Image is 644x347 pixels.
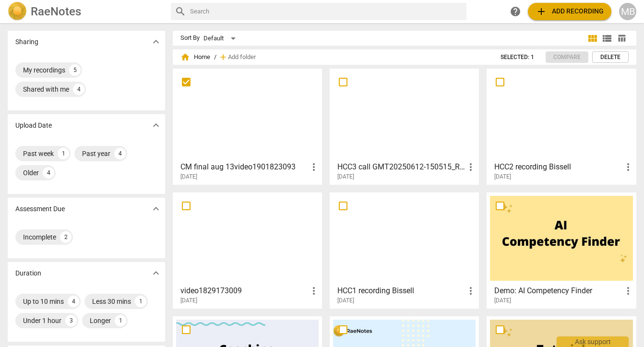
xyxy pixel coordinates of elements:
[494,285,622,297] h3: Demo: AI Competency Finder
[337,297,354,305] span: [DATE]
[600,31,614,46] button: List view
[494,173,511,181] span: [DATE]
[536,6,604,17] span: Add recording
[115,315,126,326] div: 1
[149,266,163,280] button: Show more
[176,72,319,180] a: CM final aug 13video1901823093[DATE]
[465,161,477,173] span: more_vert
[8,2,27,21] img: Logo
[15,204,65,214] p: Assessment Due
[507,3,524,20] a: Help
[43,167,54,179] div: 4
[90,316,111,325] div: Longer
[150,267,162,279] span: expand_more
[23,65,65,75] div: My recordings
[490,72,632,180] a: HCC2 recording Bissell[DATE]
[180,52,190,62] span: home
[337,161,465,173] h3: HCC3 call GMT20250612-150515_Recording_640x360
[150,36,162,48] span: expand_more
[536,6,547,17] span: add
[23,149,54,158] div: Past week
[494,297,511,305] span: [DATE]
[82,149,110,158] div: Past year
[619,3,636,20] button: MB
[150,120,162,131] span: expand_more
[180,173,197,181] span: [DATE]
[23,84,69,94] div: Shared with me
[15,268,41,278] p: Duration
[337,173,354,181] span: [DATE]
[494,161,622,173] h3: HCC2 recording Bissell
[180,297,197,305] span: [DATE]
[23,297,64,306] div: Up to 10 mins
[135,296,146,307] div: 1
[490,196,632,304] a: Demo: AI Competency Finder[DATE]
[69,64,81,76] div: 5
[58,148,69,159] div: 1
[622,161,634,173] span: more_vert
[614,31,629,46] button: Table view
[23,232,56,242] div: Incomplete
[176,196,319,304] a: video1829173009[DATE]
[308,285,320,297] span: more_vert
[149,118,163,132] button: Show more
[23,168,39,178] div: Older
[190,4,463,19] input: Search
[23,316,61,325] div: Under 1 hour
[60,231,72,243] div: 2
[333,196,476,304] a: HCC1 recording Bissell[DATE]
[228,54,256,61] span: Add folder
[501,53,534,61] span: Selected: 1
[150,203,162,215] span: expand_more
[180,52,210,62] span: Home
[114,148,126,159] div: 4
[8,2,163,21] a: LogoRaeNotes
[31,5,81,18] h2: RaeNotes
[510,6,521,17] span: help
[92,297,131,306] div: Less 30 mins
[493,51,542,63] button: Selected: 1
[15,37,38,47] p: Sharing
[15,120,52,131] p: Upload Date
[308,161,320,173] span: more_vert
[180,161,308,173] h3: CM final aug 13video1901823093
[175,6,186,17] span: search
[465,285,477,297] span: more_vert
[617,34,626,43] span: table_chart
[180,285,308,297] h3: video1829173009
[68,296,79,307] div: 4
[203,31,239,46] div: Default
[600,53,620,61] span: Delete
[622,285,634,297] span: more_vert
[65,315,77,326] div: 3
[149,202,163,216] button: Show more
[601,33,613,44] span: view_list
[333,72,476,180] a: HCC3 call GMT20250612-150515_Recording_640x360[DATE]
[218,52,228,62] span: add
[73,84,84,95] div: 4
[587,33,598,44] span: view_module
[585,31,600,46] button: Tile view
[337,285,465,297] h3: HCC1 recording Bissell
[149,35,163,49] button: Show more
[528,3,611,20] button: Upload
[214,54,216,61] span: /
[592,51,629,63] button: Delete
[180,35,200,42] div: Sort By
[557,336,629,347] div: Ask support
